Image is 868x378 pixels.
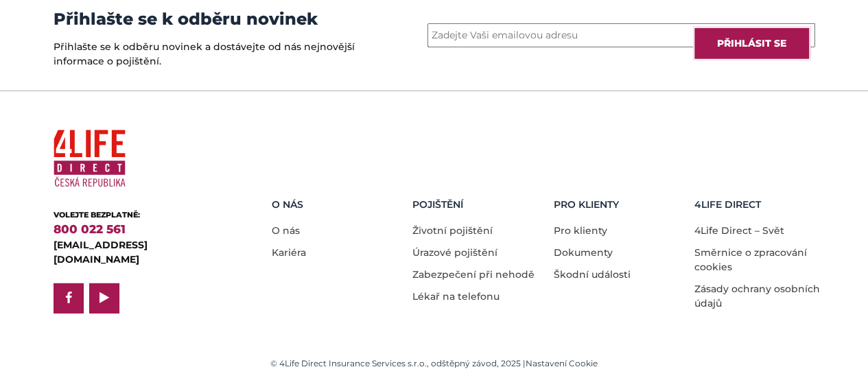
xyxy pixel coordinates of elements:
[272,246,306,259] a: Kariéra
[54,209,228,221] div: VOLEJTE BEZPLATNĚ:
[54,40,359,69] p: Přihlašte se k odběru novinek a dostávejte od nás nejnovější informace o pojištění.
[526,358,598,368] a: Nastavení Cookie
[272,224,300,237] a: O nás
[54,10,359,29] h3: Přihlašte se k odběru novinek
[272,199,403,211] h5: O nás
[554,199,685,211] h5: Pro Klienty
[694,199,825,211] h5: 4LIFE DIRECT
[54,357,815,370] div: © 4Life Direct Insurance Services s.r.o., odštěpný závod, 2025 |
[412,290,500,303] a: Lékař na telefonu
[54,124,126,193] img: 4Life Direct Česká republika logo
[694,246,807,273] a: Směrnice o zpracování cookies
[54,222,126,236] a: 800 022 561
[54,239,148,265] a: [EMAIL_ADDRESS][DOMAIN_NAME]
[694,224,784,237] a: 4Life Direct – Svět
[694,283,820,309] a: Zásady ochrany osobních údajů
[412,199,543,211] h5: Pojištění
[427,23,815,47] input: Zadejte Vaši emailovou adresu
[554,224,607,237] a: Pro klienty
[412,246,497,259] a: Úrazové pojištění
[554,268,631,281] a: Škodní události
[554,246,613,259] a: Dokumenty
[693,27,810,60] input: Přihlásit se
[412,268,535,281] a: Zabezpečení při nehodě
[412,224,493,237] a: Životní pojištění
